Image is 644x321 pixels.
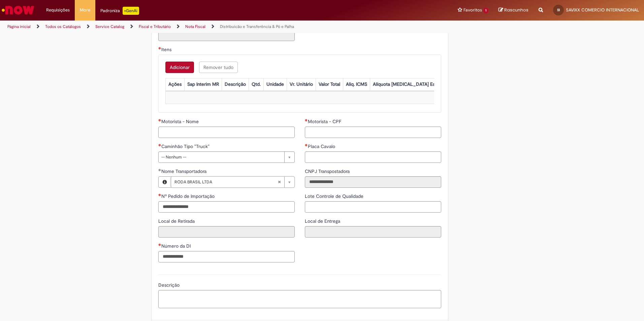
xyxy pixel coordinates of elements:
ul: Trilhas de página [5,21,424,33]
abbr: Limpar campo Nome Transportadora [274,177,284,187]
div: Padroniza [100,7,139,15]
input: Depósito [158,30,295,41]
a: Service Catalog [95,24,124,29]
span: Necessários [158,47,161,49]
a: Página inicial [7,24,31,29]
a: RODA BRASIL LTDALimpar campo Nome Transportadora [171,177,294,187]
span: Rascunhos [504,7,528,13]
th: Sap Interim MR [184,78,222,91]
input: Local de Retirada [158,226,295,238]
a: Todos os Catálogos [45,24,81,29]
p: +GenAi [123,7,139,15]
a: Nota Fiscal [185,24,205,29]
th: Unidade [263,78,287,91]
span: Caminhão Tipo "Truck" [161,143,211,149]
input: Lote Controle de Qualidade [305,201,441,213]
textarea: Descrição [158,290,441,308]
span: Necessários [158,119,161,121]
a: Rascunhos [498,7,528,13]
a: Distribuicão e Transferência & Pó e Palha [220,24,294,29]
input: Nº Pedido de Importação [158,201,295,213]
input: Motorista - Nome [158,127,295,138]
th: Aliq. ICMS [343,78,370,91]
span: Necessários [158,243,161,246]
span: Número da DI [161,243,192,249]
input: CNPJ Transpostadora [305,176,441,188]
th: Valor Total [316,78,343,91]
span: 1 [483,8,488,13]
span: Obrigatório Preenchido [158,169,161,171]
span: Necessários [305,119,308,121]
span: Motorista - CPF [308,118,343,124]
a: Fiscal e Tributário [139,24,171,29]
th: Ações [165,78,184,91]
span: Somente leitura - Local de Retirada [158,218,196,224]
span: RODA BRASIL LTDA [174,177,278,187]
span: Necessários [305,144,308,146]
input: Local de Entrega [305,226,441,238]
button: Nome Transportadora, Visualizar este registro RODA BRASIL LTDA [159,177,171,187]
span: Descrição [158,282,181,288]
span: Lote Controle de Qualidade [305,193,365,199]
span: Placa Cavalo [308,143,336,149]
span: Somente leitura - Local de Entrega [305,218,342,224]
input: Motorista - CPF [305,127,441,138]
th: Qtd. [249,78,263,91]
span: Necessários [158,193,161,196]
th: Vr. Unitário [287,78,316,91]
span: More [80,7,90,13]
span: -- Nenhum -- [161,152,281,163]
span: Favoritos [463,7,482,13]
th: Alíquota [MEDICAL_DATA] Estadual [370,78,450,91]
span: Somente leitura - CNPJ Transpostadora [305,168,351,174]
span: Necessários - Nome Transportadora [161,168,208,174]
input: Placa Cavalo [305,151,441,163]
th: Descrição [222,78,249,91]
span: SI [557,8,560,12]
span: SAVIXX COMERCIO INTERNACIONAL [566,7,639,13]
span: Nº Pedido de Importação [161,193,216,199]
span: Requisições [46,7,70,13]
button: Add a row for Itens [165,62,194,73]
span: Itens [161,46,173,52]
input: Número da DI [158,251,295,262]
span: Motorista - Nome [161,118,200,124]
span: Necessários [158,144,161,146]
img: ServiceNow [1,3,35,17]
